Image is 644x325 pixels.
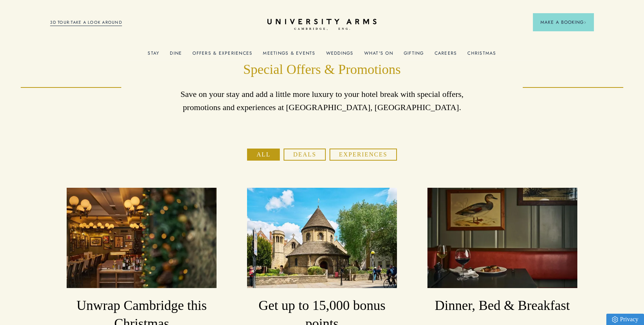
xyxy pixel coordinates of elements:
[584,21,586,24] img: Arrow icon
[267,19,377,31] a: Home
[284,149,326,161] button: Deals
[427,297,577,315] h3: Dinner, Bed & Breakfast
[171,87,473,114] p: Save on your stay and add a little more luxury to your hotel break with special offers, promotion...
[263,51,315,60] a: Meetings & Events
[192,51,252,60] a: Offers & Experiences
[67,188,217,288] img: image-8c003cf989d0ef1515925c9ae6c58a0350393050-2500x1667-jpg
[50,19,122,26] a: 3D TOUR:TAKE A LOOK AROUND
[171,61,473,79] h1: Special Offers & Promotions
[247,149,280,161] button: All
[330,149,397,161] button: Experiences
[148,51,159,60] a: Stay
[247,188,397,288] img: image-a169143ac3192f8fe22129d7686b8569f7c1e8bc-2500x1667-jpg
[606,314,644,325] a: Privacy
[326,51,354,60] a: Weddings
[170,51,182,60] a: Dine
[427,188,577,288] img: image-a84cd6be42fa7fc105742933f10646be5f14c709-3000x2000-jpg
[435,51,457,60] a: Careers
[467,51,496,60] a: Christmas
[540,19,586,26] span: Make a Booking
[404,51,424,60] a: Gifting
[612,316,618,323] img: Privacy
[533,13,594,31] button: Make a BookingArrow icon
[364,51,393,60] a: What's On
